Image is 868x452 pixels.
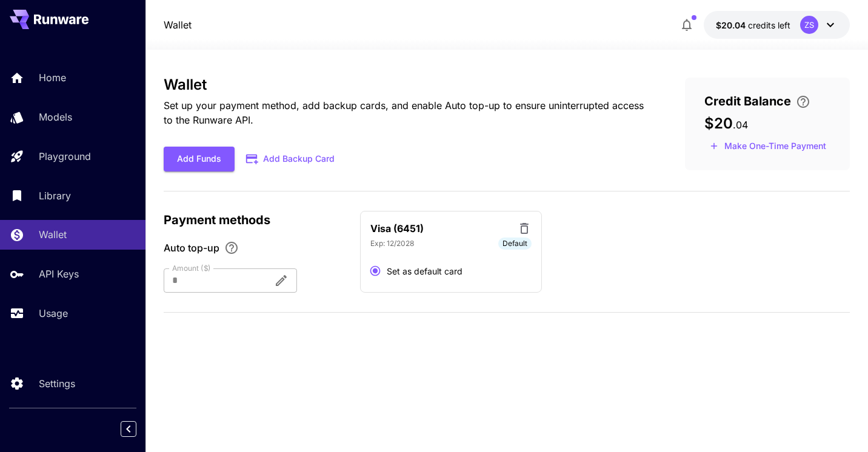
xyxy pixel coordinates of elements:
[748,20,790,30] span: credits left
[130,418,145,440] div: Collapse sidebar
[370,238,414,249] p: Exp: 12/2028
[716,19,790,32] div: $20.04
[39,376,75,391] p: Settings
[39,149,91,164] p: Playground
[370,221,424,236] p: Visa (6451)
[39,70,66,85] p: Home
[800,16,818,34] div: ZS
[704,11,850,39] button: $20.04ZS
[39,110,72,124] p: Models
[39,267,79,281] p: API Keys
[164,76,646,93] h3: Wallet
[39,188,71,203] p: Library
[733,119,748,131] span: . 04
[164,241,219,255] span: Auto top-up
[219,241,244,255] button: Enable Auto top-up to ensure uninterrupted service. We'll automatically bill the chosen amount wh...
[164,211,346,229] p: Payment methods
[387,265,462,278] span: Set as default card
[704,92,791,110] span: Credit Balance
[164,18,192,32] nav: breadcrumb
[716,20,748,30] span: $20.04
[39,306,68,321] p: Usage
[235,147,347,171] button: Add Backup Card
[704,115,733,132] span: $20
[164,147,235,171] button: Add Funds
[39,227,67,242] p: Wallet
[704,137,832,156] button: Make a one-time, non-recurring payment
[164,18,192,32] a: Wallet
[121,421,136,437] button: Collapse sidebar
[791,95,815,109] button: Enter your card details and choose an Auto top-up amount to avoid service interruptions. We'll au...
[164,98,646,127] p: Set up your payment method, add backup cards, and enable Auto top-up to ensure uninterrupted acce...
[498,238,532,249] span: Default
[172,263,211,273] label: Amount ($)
